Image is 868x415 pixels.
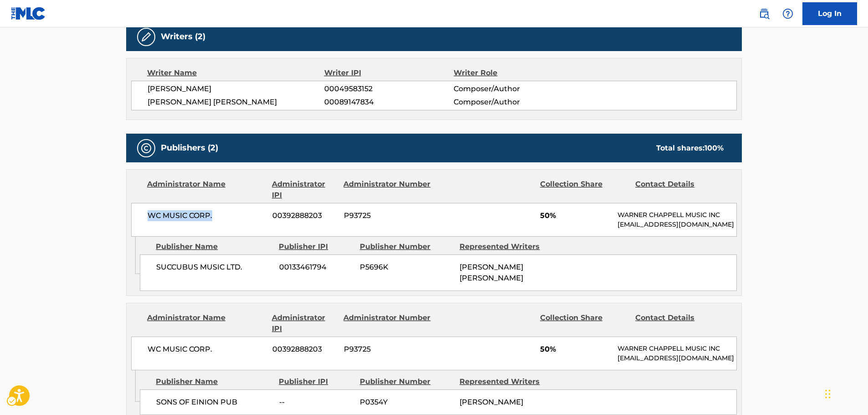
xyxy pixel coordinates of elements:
div: Collection Share [540,312,628,334]
img: search [759,8,770,19]
span: 100 % [705,144,724,152]
span: P0354Y [360,397,453,408]
p: [EMAIL_ADDRESS][DOMAIN_NAME] [618,353,736,363]
h5: Writers (2) [161,31,205,42]
span: 00392888203 [272,210,337,221]
span: 00049583152 [324,83,454,94]
span: 00089147834 [324,97,454,108]
img: MLC Logo [11,7,46,20]
span: P93725 [344,344,432,355]
span: WC MUSIC CORP. [148,210,266,221]
img: Publishers [141,143,152,154]
div: Publisher Name [156,376,272,387]
div: Publisher Number [360,376,453,387]
iframe: Hubspot Iframe [822,371,868,415]
span: 00392888203 [272,344,337,355]
a: Log In [802,2,857,25]
div: Writer IPI [324,67,454,78]
img: help [782,8,793,19]
img: Writers [141,31,152,42]
span: Composer/Author [454,83,572,94]
span: -- [279,397,353,408]
span: SONS OF EINION PUB [156,397,272,408]
div: Contact Details [635,312,724,334]
div: Administrator Name [147,312,265,334]
span: Composer/Author [454,97,572,108]
span: 50% [540,210,611,221]
div: Administrator Number [343,312,432,334]
span: [PERSON_NAME] [PERSON_NAME] [460,263,523,282]
span: 00133461794 [279,262,353,273]
span: P93725 [344,210,432,221]
div: Publisher IPI [279,241,353,252]
div: Administrator IPI [272,179,337,201]
span: [PERSON_NAME] [PERSON_NAME] [148,97,324,108]
p: WARNER CHAPPELL MUSIC INC [618,210,736,220]
div: Publisher IPI [279,376,353,387]
div: Administrator Name [147,179,265,201]
p: [EMAIL_ADDRESS][DOMAIN_NAME] [618,220,736,229]
div: Chat Widget [822,371,868,415]
span: WC MUSIC CORP. [148,344,266,355]
div: Publisher Number [360,241,453,252]
span: 50% [540,344,611,355]
p: WARNER CHAPPELL MUSIC INC [618,344,736,353]
div: Collection Share [540,179,628,201]
div: Drag [825,380,831,408]
h5: Publishers (2) [161,143,218,153]
div: Represented Writers [460,241,552,252]
div: Administrator IPI [272,312,337,334]
div: Administrator Number [343,179,432,201]
div: Total shares: [656,143,724,154]
div: Writer Name [147,67,324,78]
span: SUCCUBUS MUSIC LTD. [156,262,272,273]
div: Writer Role [454,67,572,78]
div: Publisher Name [156,241,272,252]
div: Contact Details [635,179,724,201]
span: [PERSON_NAME] [460,398,523,406]
span: P5696K [360,262,453,273]
span: [PERSON_NAME] [148,83,324,94]
div: Represented Writers [460,376,552,387]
